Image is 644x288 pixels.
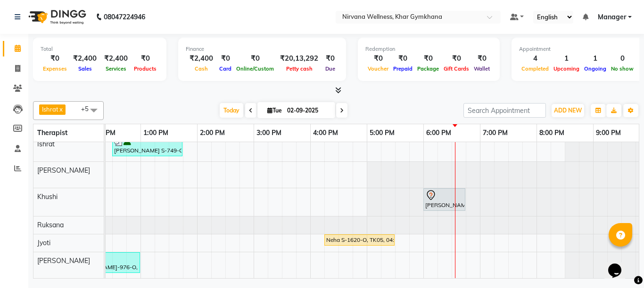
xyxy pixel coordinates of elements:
a: 9:00 PM [594,126,623,140]
span: No show [609,65,636,72]
div: Appointment [519,45,636,53]
div: [PERSON_NAME] S-749-O, TK04, 12:30 PM-01:45 PM, Swedish / Aroma / Deep tissue- 60 min [113,137,182,155]
span: Manager [598,12,626,22]
span: Cash [192,65,210,72]
a: 8:00 PM [537,126,567,140]
a: 7:00 PM [480,126,510,140]
img: logo [24,4,89,30]
span: Therapist [37,128,67,137]
span: Services [103,65,129,72]
span: [PERSON_NAME] [37,166,90,175]
iframe: chat widget [604,250,635,279]
div: ₹0 [365,53,391,64]
span: Card [217,65,234,72]
div: Finance [186,45,339,53]
span: Petty cash [284,65,315,72]
div: Redemption [365,45,492,53]
a: 5:00 PM [367,126,397,140]
span: Due [323,65,338,72]
span: Completed [519,65,551,72]
div: 1 [551,53,582,64]
span: Tue [265,107,284,114]
span: Package [415,65,441,72]
b: 08047224946 [104,4,145,30]
span: Expenses [41,65,69,72]
span: Ishrat [42,105,58,113]
div: ₹2,400 [186,53,217,64]
span: Jyoti [37,239,50,247]
a: 4:00 PM [311,126,340,140]
span: Gift Cards [441,65,471,72]
div: ₹0 [217,53,234,64]
span: Ruksana [37,221,64,229]
span: Upcoming [551,65,582,72]
div: ₹2,400 [100,53,132,64]
a: 2:00 PM [198,126,227,140]
a: x [58,105,63,113]
span: Wallet [471,65,492,72]
div: ₹0 [322,53,339,64]
div: Total [41,45,159,53]
span: Voucher [365,65,391,72]
div: ₹0 [234,53,276,64]
div: [PERSON_NAME] B-910-O, TK06, 06:00 PM-06:45 PM, Head Neck & Shoulder [424,190,464,209]
span: Khushi [37,192,58,201]
div: ₹0 [391,53,415,64]
button: ADD NEW [552,104,584,117]
div: 1 [582,53,609,64]
div: ₹0 [415,53,441,64]
span: Online/Custom [234,65,276,72]
div: ₹0 [41,53,69,64]
div: Neha S-1620-O, TK05, 04:15 PM-05:30 PM, Swedish / Aroma / Deep tissue- 60 min [325,236,394,244]
span: Sales [76,65,94,72]
span: ADD NEW [554,107,582,114]
span: Ongoing [582,65,609,72]
span: Products [132,65,159,72]
div: ₹0 [471,53,492,64]
div: ₹0 [441,53,471,64]
span: +5 [81,105,96,112]
span: Prepaid [391,65,415,72]
div: 0 [609,53,636,64]
a: 1:00 PM [141,126,171,140]
span: [PERSON_NAME] [37,256,90,265]
input: Search Appointment [463,103,546,118]
div: 4 [519,53,551,64]
div: ₹2,400 [69,53,100,64]
a: 6:00 PM [424,126,454,140]
span: Ishrat [37,140,55,148]
input: 2025-09-02 [284,104,331,118]
div: ₹20,13,292 [276,53,322,64]
div: ₹0 [132,53,159,64]
a: 3:00 PM [254,126,284,140]
span: Today [220,103,243,118]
